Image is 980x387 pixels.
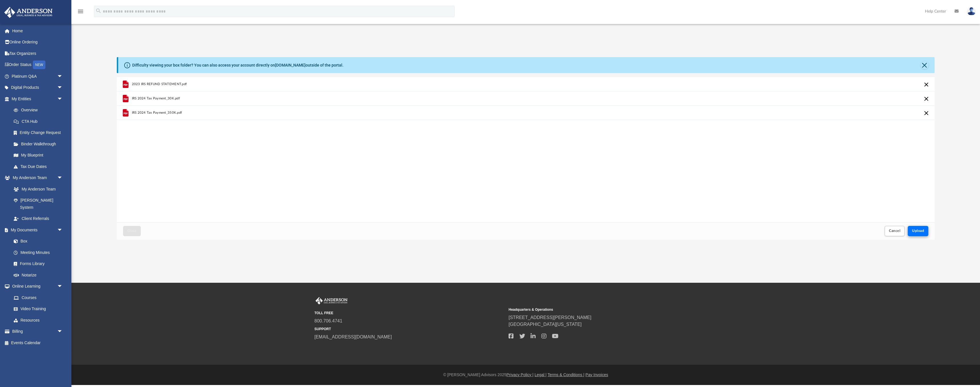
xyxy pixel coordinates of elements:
[132,97,180,100] span: IRS 2024 Tax Payment_30K.pdf
[4,281,69,292] a: Online Learningarrow_drop_down
[8,236,66,247] a: Box
[8,183,66,195] a: My Anderson Team
[123,226,141,236] button: Close
[8,314,69,326] a: Resources
[4,71,71,82] a: Platinum Q&Aarrow_drop_down
[8,138,71,150] a: Binder Walkthrough
[923,95,930,102] button: Cancel this upload
[4,59,71,71] a: Order StatusNEW
[314,310,505,316] small: TOLL FREE
[4,172,69,184] a: My Anderson Teamarrow_drop_down
[912,229,924,232] span: Upload
[889,229,900,232] span: Cancel
[8,105,71,116] a: Overview
[4,48,71,59] a: Tax Organizers
[4,25,71,37] a: Home
[57,281,69,292] span: arrow_drop_down
[509,322,582,327] a: [GEOGRAPHIC_DATA][US_STATE]
[132,82,187,86] span: 2023 IRS REFUND STATEMENT.pdf
[8,247,69,258] a: Meeting Minutes
[8,303,66,315] a: Video Training
[4,93,71,105] a: My Entitiesarrow_drop_down
[57,326,69,338] span: arrow_drop_down
[57,82,69,94] span: arrow_drop_down
[117,77,935,222] div: grid
[4,224,69,236] a: My Documentsarrow_drop_down
[127,229,136,232] span: Close
[132,111,182,115] span: IRS 2024 Tax Payment_350K.pdf
[8,195,69,213] a: [PERSON_NAME] System
[923,110,930,117] button: Cancel this upload
[4,326,71,337] a: Billingarrow_drop_down
[921,61,929,69] button: Close
[57,224,69,236] span: arrow_drop_down
[314,297,349,304] img: Anderson Advisors Platinum Portal
[71,372,980,378] div: © [PERSON_NAME] Advisors 2025
[8,127,71,139] a: Entity Change Request
[4,337,71,348] a: Events Calendar
[885,226,905,236] button: Cancel
[57,172,69,184] span: arrow_drop_down
[132,62,344,68] div: Difficulty viewing your box folder? You can also access your account directly on outside of the p...
[967,7,976,15] img: User Pic
[275,63,306,67] a: [DOMAIN_NAME]
[8,292,69,303] a: Courses
[57,93,69,105] span: arrow_drop_down
[4,82,71,93] a: Digital Productsarrow_drop_down
[77,8,84,15] i: menu
[8,269,69,281] a: Notarize
[585,372,608,377] a: Pay Invoices
[8,213,69,224] a: Client Referrals
[8,150,69,161] a: My Blueprint
[3,7,54,18] img: Anderson Advisors Platinum Portal
[535,372,547,377] a: Legal |
[548,372,585,377] a: Terms & Conditions |
[117,77,935,240] div: Upload
[57,71,69,82] span: arrow_drop_down
[314,334,392,339] a: [EMAIL_ADDRESS][DOMAIN_NAME]
[923,81,930,88] button: Cancel this upload
[4,37,71,48] a: Online Ordering
[314,318,342,323] a: 800.706.4741
[509,307,699,312] small: Headquarters & Operations
[8,116,71,127] a: CTA Hub
[509,315,591,320] a: [STREET_ADDRESS][PERSON_NAME]
[95,8,102,14] i: search
[314,326,505,332] small: SUPPORT
[8,161,71,172] a: Tax Due Dates
[507,372,534,377] a: Privacy Policy |
[33,61,45,69] div: NEW
[77,11,84,15] a: menu
[908,226,928,236] button: Upload
[8,258,66,270] a: Forms Library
